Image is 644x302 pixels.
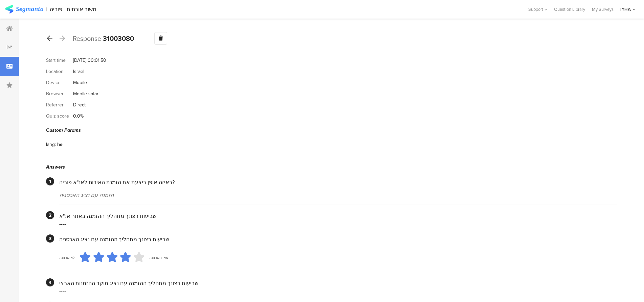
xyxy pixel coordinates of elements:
div: 3 [46,234,54,243]
div: הזמנה עם נציג האכסניה [59,191,617,199]
div: [DATE] 00:01:50 [73,57,106,64]
div: מאוד מרוצה [149,255,168,260]
div: Mobile safari [73,90,99,97]
img: segmanta logo [5,5,43,14]
div: Referrer [46,101,73,108]
div: 4 [46,278,54,286]
div: שביעות רצונך מתהליך ההזמנה עם נציג מוקד ההזמנות הארצי [59,279,617,287]
b: 31003080 [103,33,134,44]
div: 1 [46,177,54,185]
div: 0.0% [73,112,84,120]
div: Direct [73,101,86,108]
div: שביעות רצונך מתהליך ההזמנה באתר אנ"א [59,212,617,220]
div: | [46,5,47,13]
div: Location [46,68,73,75]
a: My Surveys [589,6,617,12]
div: he [57,141,63,148]
div: Support [528,4,547,15]
div: לא מרוצה [59,255,75,260]
div: ---- [59,287,617,295]
div: Browser [46,90,73,97]
div: Quiz score [46,112,73,120]
div: באיזה אופן ביצעת את הזמנת האירוח לאנ"א פוריה? [59,178,617,186]
div: 2 [46,211,54,219]
a: Question Library [551,6,589,12]
span: Response [73,33,101,44]
div: שביעות רצונך מתהליך ההזמנה עם נציג האכסניה [59,235,617,243]
div: משוב אורחים - פוריה [50,6,96,12]
div: ---- [59,220,617,228]
div: Device [46,79,73,86]
div: lang: [46,141,57,148]
div: Mobile [73,79,87,86]
div: Answers [46,163,617,171]
div: Start time [46,57,73,64]
div: Custom Params [46,127,617,134]
div: Israel [73,68,84,75]
div: IYHA [620,6,631,12]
